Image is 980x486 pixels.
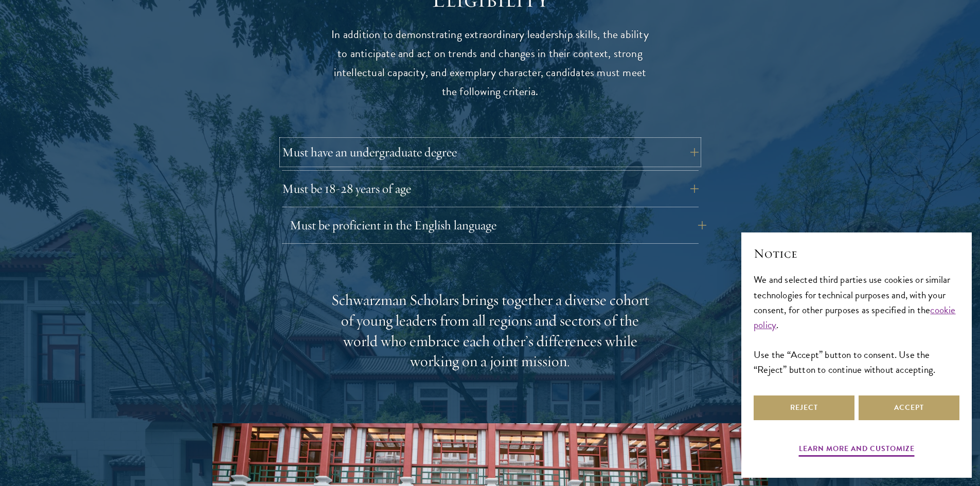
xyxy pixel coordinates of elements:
button: Must have an undergraduate degree [282,140,699,165]
div: Schwarzman Scholars brings together a diverse cohort of young leaders from all regions and sector... [331,290,650,372]
button: Must be proficient in the English language [290,213,706,238]
a: cookie policy [754,302,956,332]
button: Learn more and customize [799,442,915,458]
h2: Notice [754,245,959,262]
p: In addition to demonstrating extraordinary leadership skills, the ability to anticipate and act o... [331,25,650,101]
button: Accept [859,395,959,420]
button: Must be 18-28 years of age [282,176,699,201]
button: Reject [754,395,854,420]
div: We and selected third parties use cookies or similar technologies for technical purposes and, wit... [754,272,959,376]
